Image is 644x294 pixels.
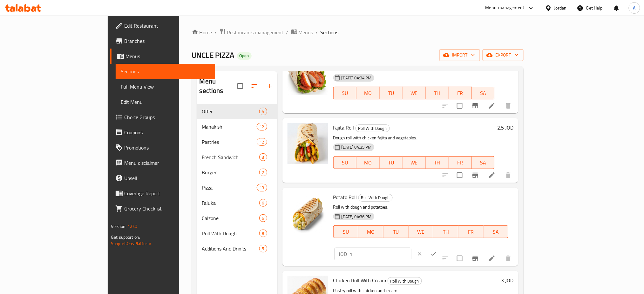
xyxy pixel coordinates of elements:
[333,156,356,169] button: SU
[453,99,466,112] span: Select to update
[124,159,210,167] span: Menu disclaimer
[316,29,318,36] li: /
[124,205,210,212] span: Grocery Checklist
[197,195,277,210] div: Faluka6
[124,37,210,45] span: Branches
[458,225,484,238] button: FR
[291,28,313,37] a: Menus
[220,28,284,37] a: Restaurants management
[497,123,513,132] h6: 2.5 JOD
[202,108,259,115] span: Offer
[472,156,495,169] button: SA
[633,4,636,11] span: A
[202,169,259,176] span: Burger
[358,225,383,238] button: MO
[483,49,524,61] button: export
[260,215,267,221] span: 6
[257,184,267,191] div: items
[383,225,409,238] button: TU
[336,89,354,98] span: SU
[485,4,525,12] div: Menu-management
[361,227,381,237] span: MO
[202,123,257,130] span: Manakish
[413,247,427,261] button: clear
[427,247,441,261] button: ok
[388,277,422,285] span: Roll With Dough
[197,241,277,256] div: Additions And Drinks5
[247,78,262,94] span: Sort sections
[356,156,380,169] button: MO
[321,29,339,36] span: Sections
[449,87,472,99] button: FR
[110,18,215,33] a: Edit Restaurant
[202,245,259,252] span: Additions And Drinks
[111,233,140,241] span: Get support on:
[488,171,496,179] a: Edit menu item
[356,124,390,132] div: Roll With Dough
[110,125,215,140] a: Coupons
[444,51,475,59] span: import
[116,94,215,110] a: Edit Menu
[202,184,257,191] div: Pizza
[262,78,277,94] button: Add section
[110,155,215,170] a: Menu disclaimer
[124,113,210,121] span: Choice Groups
[468,168,483,183] button: Branch-specific-item
[202,138,257,146] div: Pastries
[197,210,277,226] div: Calzone6
[260,200,267,206] span: 6
[350,248,411,260] input: Please enter price
[333,87,356,99] button: SU
[486,227,506,237] span: SA
[405,89,423,98] span: WE
[124,129,210,136] span: Coupons
[197,180,277,195] div: Pizza13
[468,98,483,113] button: Branch-specific-item
[260,231,267,237] span: 8
[259,230,267,237] div: items
[227,29,284,36] span: Restaurants management
[197,134,277,150] div: Pastries12
[110,201,215,216] a: Grocery Checklist
[428,158,446,167] span: TH
[333,192,357,202] span: Potato Roll
[259,199,267,207] div: items
[403,156,426,169] button: WE
[472,87,495,99] button: SA
[333,225,359,238] button: SU
[484,225,509,238] button: SA
[453,252,466,265] span: Select to update
[259,108,267,115] div: items
[380,156,403,169] button: TU
[339,214,374,220] span: [DATE] 04:36 PM
[359,158,377,167] span: MO
[124,144,210,151] span: Promotions
[125,52,210,60] span: Menus
[116,79,215,94] a: Full Menu View
[336,158,354,167] span: SU
[202,230,259,237] span: Roll With Dough
[488,51,519,59] span: export
[260,154,267,160] span: 3
[260,170,267,176] span: 2
[110,186,215,201] a: Coverage Report
[197,104,277,119] div: Offer4
[121,68,210,75] span: Sections
[554,4,567,11] div: Jordan
[339,250,347,258] p: JOD
[501,251,516,266] button: delete
[197,119,277,134] div: Manakish12
[192,48,234,62] span: UNCLE PIZZA
[257,123,267,130] div: items
[474,158,492,167] span: SA
[405,158,423,167] span: WE
[333,123,354,132] span: Fajita Roll
[403,87,426,99] button: WE
[202,153,259,161] span: French Sandwich
[257,138,267,146] div: items
[260,109,267,115] span: 4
